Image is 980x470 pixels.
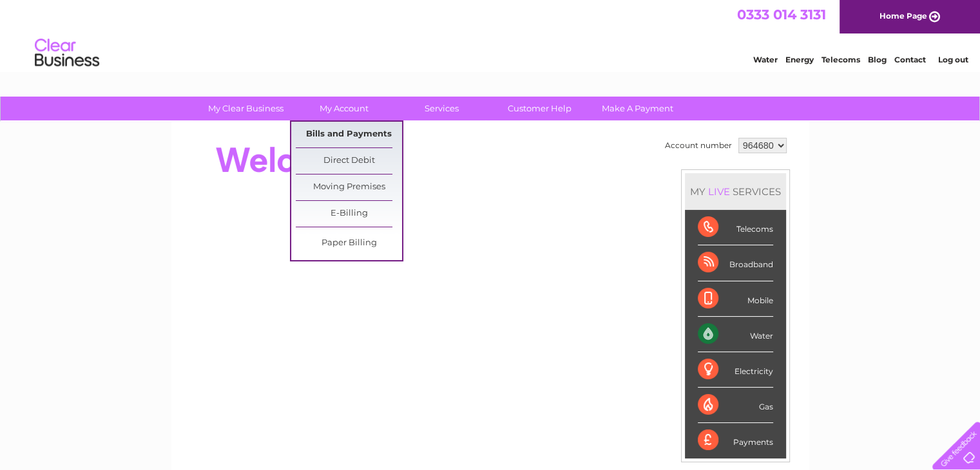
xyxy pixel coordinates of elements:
a: Customer Help [486,97,593,120]
div: LIVE [706,185,733,198]
div: Water [698,317,773,352]
a: Water [753,55,778,64]
a: My Account [291,97,397,120]
a: My Clear Business [193,97,299,120]
div: Gas [698,388,773,423]
a: Telecoms [821,55,860,64]
a: Bills and Payments [296,122,402,147]
a: Energy [785,55,814,64]
div: Telecoms [698,210,773,245]
td: Account number [662,135,735,156]
a: Log out [937,55,968,64]
a: Moving Premises [296,174,402,200]
a: 0333 014 3131 [737,6,826,23]
a: Paper Billing [296,230,402,256]
div: Payments [698,423,773,458]
a: Make A Payment [584,97,691,120]
div: MY SERVICES [685,173,786,210]
a: Direct Debit [296,148,402,174]
div: Broadband [698,245,773,281]
div: Mobile [698,281,773,317]
a: Contact [894,55,926,64]
div: Electricity [698,352,773,388]
a: Blog [868,55,887,64]
a: E-Billing [296,201,402,227]
a: Services [389,97,495,120]
div: Clear Business is a trading name of Verastar Limited (registered in [GEOGRAPHIC_DATA] No. 3667643... [186,7,795,62]
img: logo.png [34,33,100,73]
